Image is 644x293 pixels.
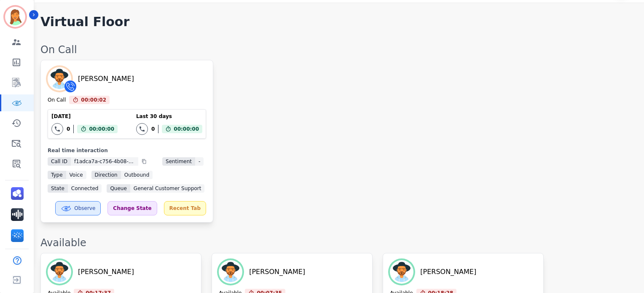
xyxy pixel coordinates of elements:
div: 0 [67,126,70,132]
span: connected [68,184,102,193]
div: 0 [151,126,155,132]
div: On Call [40,43,636,56]
div: On Call [48,97,66,104]
span: f1adca7a-c756-4b08-b514-637c9385b055 [71,157,138,166]
span: 00:00:00 [89,125,114,133]
div: [PERSON_NAME] [78,267,134,277]
button: Observe [55,201,101,215]
span: Sentiment [162,157,195,166]
span: Type [48,171,66,179]
span: Queue [107,184,130,193]
span: outbound [121,171,153,179]
img: Avatar [219,260,242,284]
div: [PERSON_NAME] [78,74,134,84]
span: voice [66,171,86,179]
span: 00:00:00 [174,125,199,133]
div: [PERSON_NAME] [420,267,476,277]
span: State [48,184,68,193]
span: 00:00:02 [81,96,106,104]
div: Last 30 days [136,113,202,120]
div: Recent Tab [164,201,206,215]
span: Direction [91,171,121,179]
div: Change State [107,201,157,215]
span: Call ID [48,157,71,166]
h1: Virtual Floor [40,14,129,30]
div: Available [40,236,636,250]
span: - [195,157,204,166]
img: Avatar [390,260,413,284]
span: General Customer Support [130,184,205,193]
img: Bordered avatar [5,7,25,27]
div: [DATE] [51,113,118,120]
img: Avatar [48,260,71,284]
div: [PERSON_NAME] [249,267,305,277]
span: Observe [74,205,95,212]
div: Real time interaction [48,147,206,154]
img: Avatar [48,67,71,91]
